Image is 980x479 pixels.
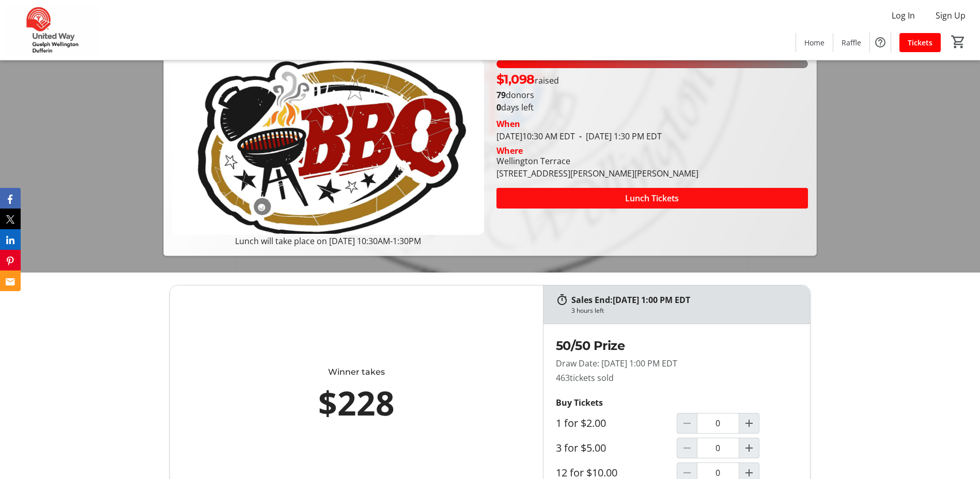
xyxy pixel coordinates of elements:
div: Winner takes [215,366,497,378]
div: 100% of fundraising goal reached [496,60,808,68]
span: [DATE] 1:00 PM EDT [613,294,690,306]
button: Sign Up [927,7,974,24]
div: Where [496,147,523,155]
div: [STREET_ADDRESS][PERSON_NAME][PERSON_NAME] [496,167,698,180]
a: Tickets [899,33,941,52]
a: Raffle [833,33,869,52]
div: 3 hours left [571,306,604,315]
span: - [575,131,586,142]
p: Draw Date: [DATE] 1:00 PM EDT [556,357,798,370]
button: Log In [883,7,923,24]
span: Lunch Tickets [625,192,679,204]
b: 79 [496,89,506,101]
span: Tickets [908,37,932,48]
strong: Buy Tickets [556,397,603,408]
button: Increment by one [739,438,759,458]
span: Raffle [842,37,861,48]
span: Home [804,37,825,48]
label: 1 for $2.00 [556,417,606,429]
label: 12 for $10.00 [556,467,617,479]
h2: 50/50 Prize [556,337,798,355]
img: United Way Guelph Wellington Dufferin's Logo [6,4,98,56]
button: Cart [949,33,968,51]
span: 0 [496,102,501,113]
span: Sales End: [571,294,613,306]
div: Wellington Terrace [496,155,698,167]
span: [DATE] 10:30 AM EDT [496,131,575,142]
p: raised [496,70,559,89]
img: Campaign CTA Media Photo [172,60,484,235]
p: Lunch will take place on [DATE] 10:30AM-1:30PM [172,235,484,247]
button: Increment by one [739,413,759,433]
label: 3 for $5.00 [556,442,606,454]
a: Home [796,33,833,52]
p: donors [496,89,808,101]
p: days left [496,101,808,114]
span: $1,098 [496,72,535,87]
button: Help [870,32,891,53]
span: Sign Up [936,9,966,22]
div: $228 [215,378,497,428]
span: Log In [892,9,915,22]
span: [DATE] 1:30 PM EDT [575,131,662,142]
p: 463 tickets sold [556,372,798,384]
button: Lunch Tickets [496,188,808,209]
div: When [496,118,520,130]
